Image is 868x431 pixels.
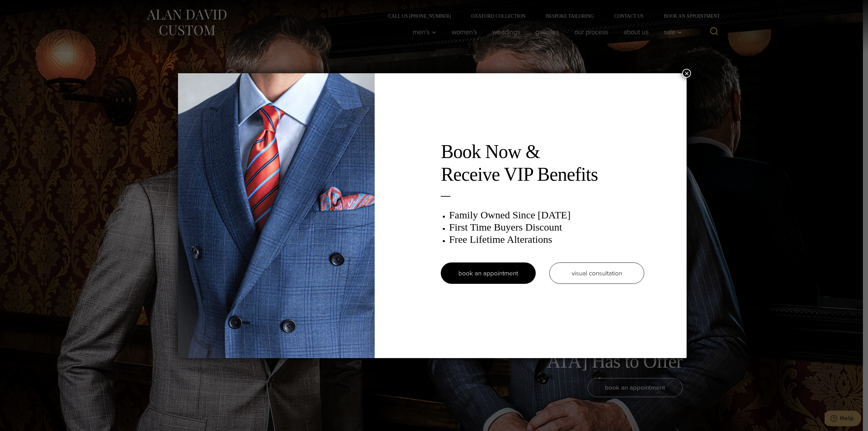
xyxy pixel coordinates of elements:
h3: Family Owned Since [DATE] [449,209,644,221]
h3: First Time Buyers Discount [449,221,644,233]
span: Help [15,5,29,11]
button: Close [682,69,691,78]
h3: Free Lifetime Alterations [449,233,644,246]
h2: Book Now & Receive VIP Benefits [441,140,644,186]
a: visual consultation [549,262,644,284]
a: book an appointment [441,262,536,284]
